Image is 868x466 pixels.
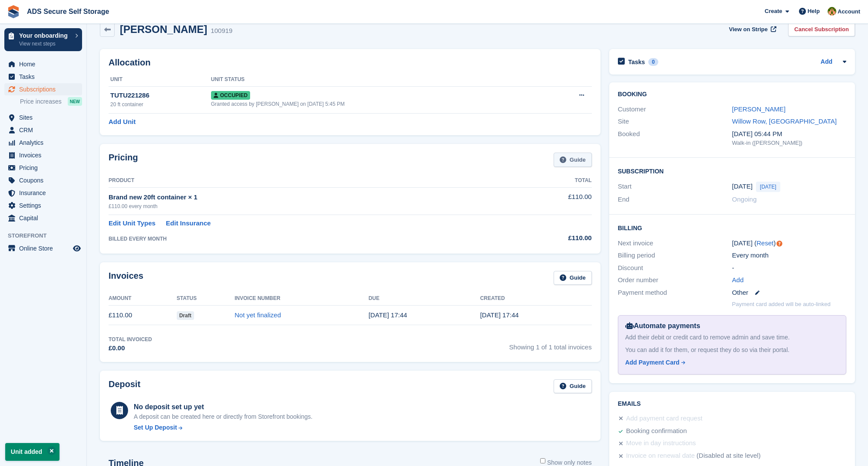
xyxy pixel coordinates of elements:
[120,23,207,35] h2: [PERSON_NAME]
[369,311,407,319] time: 2025-08-12 16:44:19 UTC
[732,129,846,139] div: [DATE] 05:44 PM
[234,311,281,319] a: Not yet finalized
[625,358,835,367] a: Add Payment Card
[625,345,839,355] div: You can add it for them, or request they do so via their portal.
[211,100,546,108] div: Granted access by [PERSON_NAME] on [DATE] 5:45 PM
[756,239,773,247] a: Reset
[4,199,82,212] a: menu
[234,292,368,306] th: Invoice Number
[732,275,744,285] a: Add
[618,251,732,261] div: Billing period
[177,292,235,306] th: Status
[626,451,695,461] div: Invoice on renewal date
[480,311,519,319] time: 2025-08-11 16:44:19 UTC
[369,292,480,306] th: Due
[732,238,846,248] div: [DATE] ( )
[4,212,82,224] a: menu
[732,105,785,113] a: [PERSON_NAME]
[4,242,82,254] a: menu
[19,83,71,95] span: Subscriptions
[648,58,658,66] div: 0
[211,91,250,100] span: Occupied
[109,292,177,306] th: Amount
[821,57,832,67] a: Add
[109,117,135,127] a: Add Unit
[68,97,82,106] div: NEW
[109,73,211,87] th: Unit
[109,153,138,167] h2: Pricing
[166,218,211,228] a: Edit Insurance
[618,195,732,205] div: End
[109,336,152,343] div: Total Invoiced
[19,137,71,149] span: Analytics
[618,129,732,147] div: Booked
[109,218,155,228] a: Edit Unit Types
[618,288,732,298] div: Payment method
[828,7,836,16] img: Andrew Sargent
[4,28,82,51] a: Your onboarding View next steps
[4,71,82,83] a: menu
[4,149,82,161] a: menu
[109,174,501,188] th: Product
[4,58,82,70] a: menu
[19,124,71,136] span: CRM
[480,292,592,306] th: Created
[765,7,782,16] span: Create
[4,174,82,186] a: menu
[696,451,761,461] div: (Disabled at site level)
[8,231,86,240] span: Storefront
[134,412,313,421] p: A deposit can be created here or directly from Storefront bookings.
[19,71,71,83] span: Tasks
[732,182,752,192] time: 2025-08-11 00:00:00 UTC
[501,233,591,243] div: £110.00
[618,238,732,248] div: Next invoice
[756,182,780,192] span: [DATE]
[19,174,71,186] span: Coupons
[72,243,82,254] a: Preview store
[625,321,839,331] div: Automate payments
[628,58,645,66] h2: Tasks
[540,458,545,463] input: Show only notes
[109,343,152,353] div: £0.00
[4,162,82,174] a: menu
[509,336,592,353] span: Showing 1 of 1 total invoices
[19,111,71,124] span: Sites
[618,401,846,407] h2: Emails
[20,98,62,106] span: Price increases
[732,117,837,125] a: Willow Row, [GEOGRAPHIC_DATA]
[134,402,313,412] div: No deposit set up yet
[732,196,757,203] span: Ongoing
[19,199,71,212] span: Settings
[109,306,177,325] td: £110.00
[732,139,846,147] div: Walk-in ([PERSON_NAME])
[23,4,112,19] a: ADS Secure Self Storage
[134,423,177,432] div: Set Up Deposit
[838,7,860,16] span: Account
[134,423,313,432] a: Set Up Deposit
[788,22,855,36] a: Cancel Subscription
[109,58,592,68] h2: Allocation
[808,7,820,16] span: Help
[618,275,732,285] div: Order number
[618,166,846,175] h2: Subscription
[109,192,501,202] div: Brand new 20ft container × 1
[177,311,194,320] span: Draft
[732,251,846,261] div: Every month
[4,187,82,199] a: menu
[110,101,211,108] div: 20 ft container
[4,124,82,136] a: menu
[501,187,591,215] td: £110.00
[110,91,211,101] div: TUTU221286
[109,202,501,210] div: £110.00 every month
[19,149,71,161] span: Invoices
[626,426,687,437] div: Booking confirmation
[626,438,696,449] div: Move in day instructions
[19,40,71,48] p: View next steps
[20,97,82,106] a: Price increases NEW
[19,33,71,39] p: Your onboarding
[501,174,591,188] th: Total
[729,25,768,34] span: View on Stripe
[554,153,592,167] a: Guide
[618,91,846,98] h2: Booking
[211,26,232,36] div: 100919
